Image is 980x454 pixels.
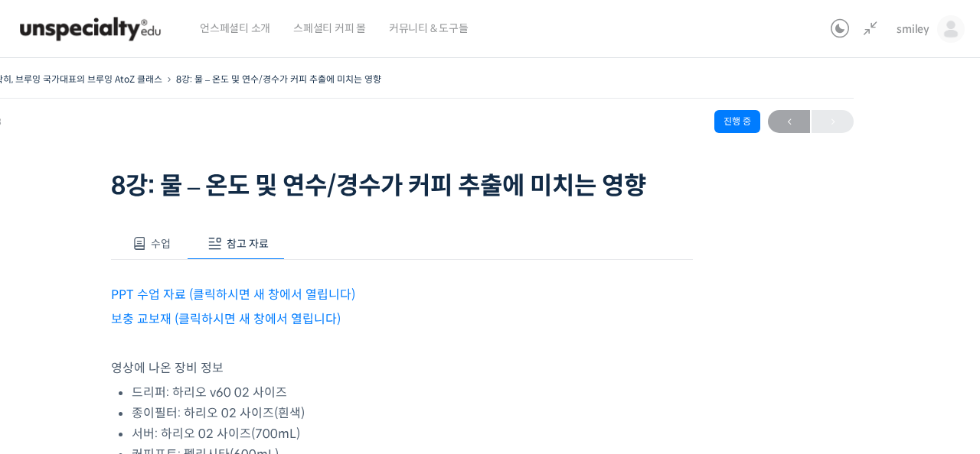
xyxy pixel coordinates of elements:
a: PPT 수업 자료 (클릭하시면 새 창에서 열립니다) [111,287,355,303]
span: 대화 [140,351,158,363]
li: 드리퍼: 하리오 v60 02 사이즈 [132,382,693,403]
a: 8강: 물 – 온도 및 연수/경수가 커피 추출에 미치는 영향 [176,73,381,85]
div: 진행 중 [714,110,760,133]
a: 보충 교보재 (클릭하시면 새 창에서 열립니다) [111,311,341,327]
a: 설정 [198,327,294,365]
a: 대화 [101,327,198,365]
a: ←이전 [768,110,810,133]
span: 수업 [151,237,171,251]
a: 홈 [5,327,101,365]
span: 설정 [237,350,255,362]
span: smiley [897,22,929,36]
span: 홈 [48,350,57,362]
span: 참고 자료 [227,237,269,251]
p: 영상에 나온 장비 정보 [111,358,693,378]
span: ← [768,112,810,132]
li: 종이필터: 하리오 02 사이즈(흰색) [132,403,693,423]
li: 서버: 하리오 02 사이즈(700mL) [132,423,693,444]
h1: 8강: 물 – 온도 및 연수/경수가 커피 추출에 미치는 영향 [111,171,693,200]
